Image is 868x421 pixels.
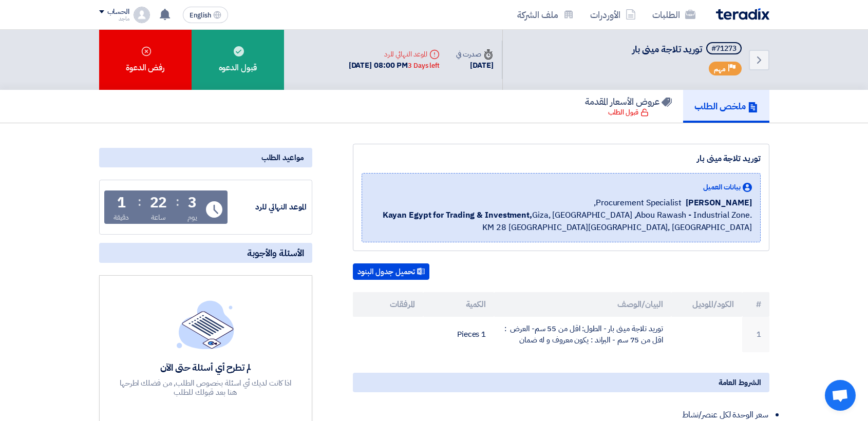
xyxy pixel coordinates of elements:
div: الموعد النهائي للرد [349,49,440,60]
th: البيان/الوصف [494,292,671,317]
span: الشروط العامة [719,377,761,388]
a: ملف الشركة [509,3,582,27]
div: 3 Days left [408,61,440,71]
button: تحميل جدول البنود [353,263,429,280]
th: المرفقات [353,292,424,317]
td: 1 [742,317,769,352]
div: يوم [187,212,197,223]
div: 1 [117,196,126,210]
span: الأسئلة والأجوبة [247,247,304,259]
a: عروض الأسعار المقدمة قبول الطلب [574,90,683,123]
span: Procurement Specialist, [594,197,682,209]
div: اذا كانت لديك أي اسئلة بخصوص الطلب, من فضلك اطرحها هنا بعد قبولك للطلب [118,378,293,397]
div: [DATE] [456,60,493,71]
th: الكمية [423,292,494,317]
img: profile_test.png [134,7,150,23]
h5: توريد تلاجة مينى بار [632,42,744,56]
h5: ملخص الطلب [694,100,758,112]
div: صدرت في [456,49,493,60]
div: توريد تلاجة مينى بار [362,152,761,165]
a: الطلبات [644,3,704,27]
div: الحساب [107,8,129,16]
span: [PERSON_NAME] [686,197,752,209]
div: قبول الطلب [608,107,649,118]
div: الموعد النهائي للرد [230,201,307,213]
span: Giza, [GEOGRAPHIC_DATA] ,Abou Rawash - Industrial Zone. KM 28 [GEOGRAPHIC_DATA][GEOGRAPHIC_DATA],... [370,209,752,234]
div: 22 [150,196,167,210]
div: ماجد [99,16,129,22]
div: #71273 [711,45,737,52]
div: ساعة [151,212,166,223]
td: توريد تلاجة مينى بار - الطول: اقل من 55 سم- العرض : اقل من 75 سم - البراند : يكون معروف و له ضمان [494,317,671,352]
button: English [183,7,228,23]
img: empty_state_list.svg [177,300,234,349]
th: # [742,292,769,317]
span: English [190,12,211,19]
a: Open chat [825,380,856,411]
a: الأوردرات [582,3,644,27]
h5: عروض الأسعار المقدمة [585,95,672,107]
img: Teradix logo [716,8,769,20]
td: 1 Pieces [423,317,494,352]
div: مواعيد الطلب [99,148,312,167]
span: توريد تلاجة مينى بار [632,42,702,56]
div: رفض الدعوة [99,30,192,90]
div: قبول الدعوه [192,30,284,90]
div: : [176,193,179,211]
span: مهم [714,64,726,74]
a: ملخص الطلب [683,90,769,123]
span: بيانات العميل [703,182,741,193]
div: [DATE] 08:00 PM [349,60,440,71]
div: : [138,193,141,211]
div: دقيقة [114,212,129,223]
div: 3 [188,196,197,210]
th: الكود/الموديل [671,292,742,317]
b: Kayan Egypt for Trading & Investment, [383,209,532,221]
div: لم تطرح أي أسئلة حتى الآن [118,361,293,373]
